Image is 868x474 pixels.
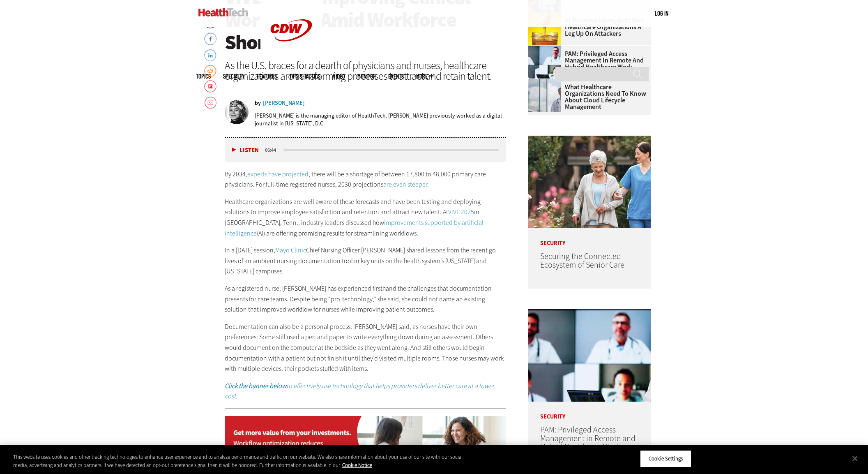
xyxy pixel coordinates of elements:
img: doctor in front of clouds and reflective building [528,79,561,112]
img: ht-workflowoptimization-static-2024-na-desktop [225,416,507,465]
a: Tips & Tactics [289,73,320,79]
div: duration [264,146,282,154]
p: Security [528,402,651,420]
p: As a registered nurse, [PERSON_NAME] has experienced firsthand the challenges that documentation ... [225,283,507,315]
a: Features [257,73,277,79]
button: Cookie Settings [640,450,691,467]
img: Teta-Alim [225,100,249,124]
p: Healthcare organizations are well aware of these forecasts and have been testing and deploying so... [225,197,507,238]
div: User menu [655,9,668,18]
a: What Healthcare Organizations Need To Know About Cloud Lifecycle Management [528,84,646,110]
a: Log in [655,9,668,17]
a: [PERSON_NAME] [263,100,305,106]
span: by [255,100,261,106]
a: MonITor [357,73,376,79]
img: nurse walks with senior woman through a garden [528,136,651,228]
a: More information about your privacy [342,462,372,469]
em: to effectively use technology that helps providers deliver better care at a lower cost. [225,382,494,401]
p: [PERSON_NAME] is the managing editor of HealthTech. [PERSON_NAME] previously worked as a digital ... [255,112,507,127]
a: Mayo Clinic [275,246,306,254]
div: media player [225,138,507,162]
a: Securing the Connected Ecosystem of Senior Care [540,251,624,271]
a: ViVE 2025 [448,208,474,216]
a: Events [388,73,404,79]
span: Topics [196,73,211,79]
span: Specialty [223,73,244,79]
span: More [416,73,433,79]
img: Home [198,8,248,16]
a: CDW [260,54,322,63]
a: experts have projected [247,170,309,178]
a: PAM: Privileged Access Management in Remote and Hybrid Healthcare Work [540,424,635,453]
a: are even steeper [383,180,427,189]
img: remote call with care team [528,309,651,402]
a: improvements supported by artificial intelligence [225,218,484,238]
p: In a [DATE] session, Chief Nursing Officer [PERSON_NAME] shared lessons from the recent go-lives ... [225,245,507,277]
strong: Click the banner below [225,382,286,390]
p: Documentation can also be a personal process, [PERSON_NAME] said, as nurses have their own prefer... [225,321,507,374]
a: doctor in front of clouds and reflective building [528,79,565,86]
a: Video [333,73,345,79]
p: Security [528,228,651,246]
button: Close [846,449,864,467]
a: Click the banner belowto effectively use technology that helps providers deliver better care at a... [225,382,494,401]
button: Listen [232,147,259,153]
div: This website uses cookies and other tracking technologies to enhance user experience and to analy... [13,453,477,469]
p: By 2034, , there will be a shortage of between 17,800 to 48,000 primary care physicians. For full... [225,169,507,190]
